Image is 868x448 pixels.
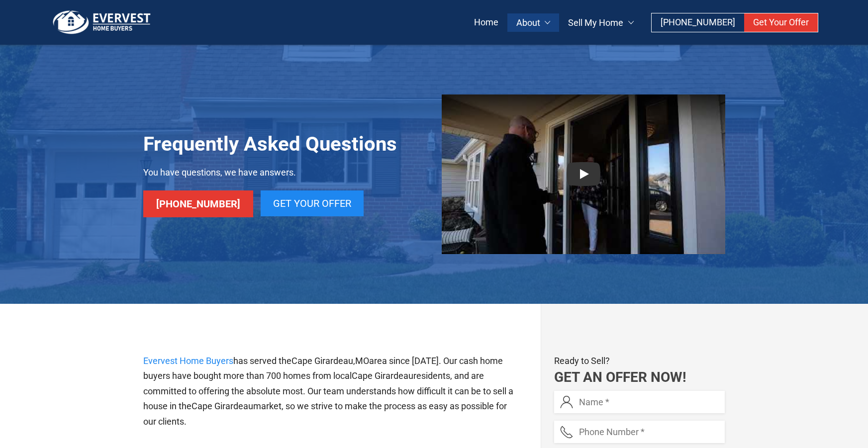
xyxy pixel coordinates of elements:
a: Get Your Offer [744,13,818,32]
p: You have questions, we have answers. [143,165,397,180]
p: Ready to Sell? [554,354,725,369]
a: [PHONE_NUMBER] [652,13,744,32]
h1: Frequently Asked Questions [143,131,397,157]
a: Get Your Offer [261,190,364,216]
span: [PHONE_NUMBER] [156,198,240,210]
a: [PHONE_NUMBER] [143,190,253,217]
input: Phone Number * [554,421,725,443]
span: [PHONE_NUMBER] [661,17,735,27]
input: Name * [554,391,725,413]
span: Cape Girardeau [291,356,353,366]
h2: Get an Offer Now! [554,368,725,386]
span: Cape Girardeau [352,370,413,381]
a: Sell My Home [559,13,643,32]
span: MO [355,356,369,366]
a: Home [465,13,507,32]
a: Evervest Home Buyers [143,356,233,366]
img: logo.png [50,10,154,35]
span: Cape Girardeau [192,401,253,411]
p: has served the , area since [DATE]. Our cash home buyers have bought more than 700 homes from loc... [143,354,519,430]
a: About [507,13,560,32]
